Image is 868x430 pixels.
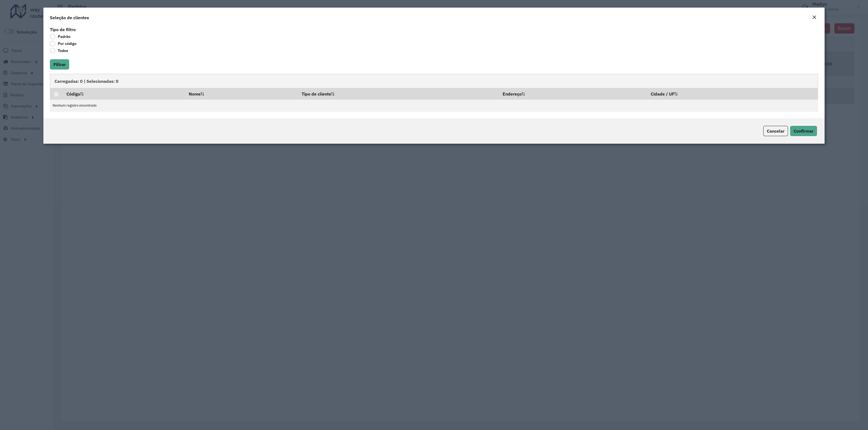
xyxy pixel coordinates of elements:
h4: Seleção de clientes [50,14,89,21]
label: Por código [50,41,76,46]
label: Tipo de filtro [50,26,76,33]
span: Confirmar [794,128,813,134]
label: Todos [50,48,68,53]
div: Carregadas: 0 | Selecionadas: 0 [50,74,818,88]
th: Cidade / UF [647,88,818,99]
button: Confirmar [790,126,817,136]
button: Close [810,14,818,21]
td: Nenhum registro encontrado [50,100,818,112]
button: Filtrar [50,59,69,70]
em: Fechar [812,15,816,19]
th: Código [63,88,185,99]
button: Cancelar [763,126,788,136]
span: Cancelar [767,128,784,134]
th: Endereço [499,88,647,99]
th: Nome [185,88,298,99]
label: Padrão [50,34,71,39]
th: Tipo de cliente [298,88,499,99]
